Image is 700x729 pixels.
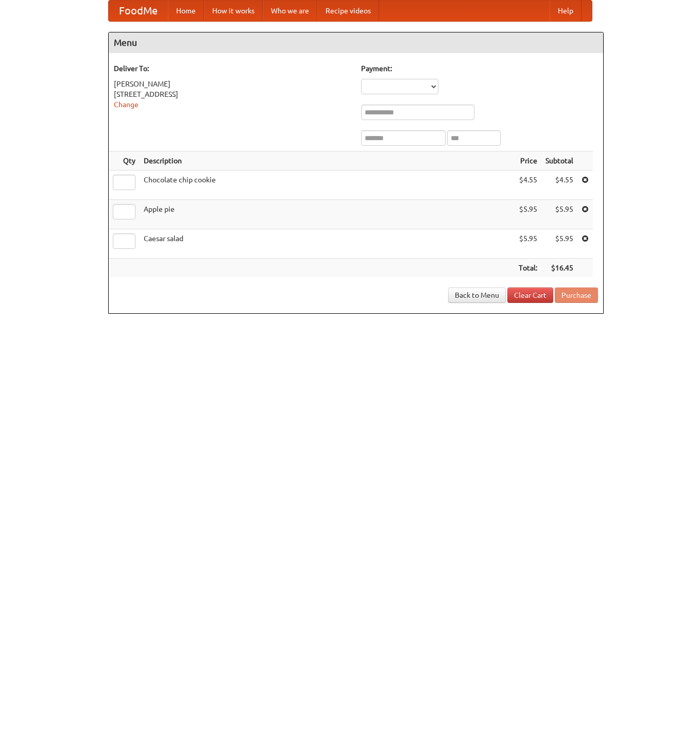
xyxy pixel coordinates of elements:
[515,200,541,229] td: $5.95
[541,200,577,229] td: $5.95
[168,1,204,21] a: Home
[550,1,582,21] a: Help
[541,259,577,278] th: $16.45
[114,89,351,99] div: [STREET_ADDRESS]
[541,229,577,259] td: $5.95
[114,79,351,89] div: [PERSON_NAME]
[515,151,541,171] th: Price
[140,200,515,229] td: Apple pie
[317,1,379,21] a: Recipe videos
[109,151,140,171] th: Qty
[541,171,577,200] td: $4.55
[507,287,553,303] a: Clear Cart
[361,63,598,74] h5: Payment:
[263,1,317,21] a: Who we are
[114,63,351,74] h5: Deliver To:
[109,1,168,21] a: FoodMe
[140,151,515,171] th: Description
[515,171,541,200] td: $4.55
[114,100,139,109] a: Change
[515,259,541,278] th: Total:
[109,32,603,53] h4: Menu
[140,229,515,259] td: Caesar salad
[448,287,506,303] a: Back to Menu
[140,171,515,200] td: Chocolate chip cookie
[515,229,541,259] td: $5.95
[555,287,598,303] button: Purchase
[204,1,263,21] a: How it works
[541,151,577,171] th: Subtotal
